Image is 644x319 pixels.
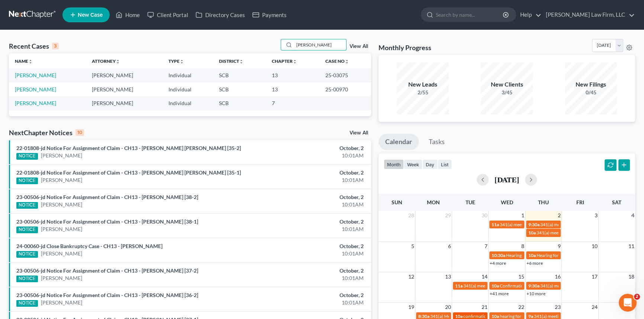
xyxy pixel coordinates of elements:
span: Sun [392,199,402,205]
a: [PERSON_NAME] [15,86,56,92]
div: 3 [52,43,59,49]
h2: [DATE] [495,176,519,183]
span: 11 [628,242,635,251]
div: NOTICE [16,153,38,160]
td: [PERSON_NAME] [86,68,163,82]
a: Tasks [422,134,451,150]
i: unfold_more [180,59,184,64]
span: 19 [408,303,415,312]
a: 22-01808-jd Notice For Assignment of Claim - CH13 - [PERSON_NAME] [PERSON_NAME] [35-1] [16,169,241,176]
i: unfold_more [28,59,33,64]
div: October, 2 [253,169,364,176]
a: +6 more [527,260,543,266]
div: Recent Cases [9,42,59,51]
div: NOTICE [16,178,38,184]
a: Directory Cases [192,8,249,22]
span: 2 [557,211,561,220]
span: 9:30a [528,222,540,227]
div: October, 2 [253,218,364,225]
a: [PERSON_NAME] [41,201,82,208]
span: Thu [538,199,549,205]
i: unfold_more [116,59,120,64]
span: 341(a) Meeting of Creditors for [PERSON_NAME] [430,313,527,319]
div: 10:01AM [253,176,364,184]
span: 29 [444,211,452,220]
span: Confirmation Hearing for [PERSON_NAME] [500,283,585,289]
span: confirmation hearing for [PERSON_NAME] & [PERSON_NAME] [463,313,586,319]
a: Help [516,8,541,22]
span: Hearing for La [PERSON_NAME] [537,253,600,258]
span: 9:30a [528,283,540,289]
td: SCB [213,82,266,96]
i: unfold_more [293,59,297,64]
td: Individual [162,96,213,110]
span: 8 [521,242,525,251]
span: 10a [528,230,536,235]
span: 18 [628,272,635,281]
a: Districtunfold_more [219,58,244,64]
span: 10a [492,313,499,319]
span: 10 [591,242,598,251]
div: 3/45 [481,89,533,96]
a: View All [350,44,368,49]
span: 341(a) meeting for [PERSON_NAME] [540,222,612,227]
a: 23-00506-jd Notice For Assignment of Claim - CH13 - [PERSON_NAME] [37-2] [16,267,198,274]
span: 341(a) meeting for [PERSON_NAME] [540,283,612,289]
span: 10a [455,313,463,319]
a: Chapterunfold_more [272,58,297,64]
div: 10:01AM [253,152,364,159]
span: 10:30a [492,253,505,258]
span: 22 [518,303,525,312]
a: Payments [249,8,290,22]
td: SCB [213,96,266,110]
button: day [422,159,438,169]
a: Client Portal [144,8,192,22]
span: 11a [455,283,463,289]
a: 23-00506-jd Notice For Assignment of Claim - CH13 - [PERSON_NAME] [36-2] [16,292,198,298]
div: NextChapter Notices [9,128,84,137]
div: 10:01AM [253,299,364,306]
td: Individual [162,68,213,82]
span: 1 [521,211,525,220]
span: 4 [631,211,635,220]
input: Search by name... [294,39,346,50]
td: 25-00970 [319,82,371,96]
a: [PERSON_NAME] [41,274,82,282]
button: week [404,159,422,169]
div: 10:01AM [253,225,364,233]
a: [PERSON_NAME] [15,72,56,78]
div: NOTICE [16,276,38,282]
span: 14 [481,272,488,281]
a: [PERSON_NAME] [41,176,82,184]
span: Tue [465,199,475,205]
a: [PERSON_NAME] [41,250,82,257]
td: 7 [266,96,320,110]
h3: Monthly Progress [379,43,431,52]
div: October, 2 [253,193,364,201]
span: 341(a) meeting for [PERSON_NAME] & [PERSON_NAME] [463,283,574,289]
div: NOTICE [16,251,38,258]
span: Wed [500,199,513,205]
a: [PERSON_NAME] [41,299,82,306]
a: 23-00506-jd Notice For Assignment of Claim - CH13 - [PERSON_NAME] [38-1] [16,218,198,225]
td: 25-03075 [319,68,371,82]
span: 16 [554,272,561,281]
td: 13 [266,68,320,82]
span: 341(a) meeting for [PERSON_NAME] [500,222,571,227]
div: 10:01AM [253,201,364,208]
div: NOTICE [16,300,38,307]
span: 20 [444,303,452,312]
div: 0/45 [565,89,617,96]
span: 21 [481,303,488,312]
i: unfold_more [345,59,349,64]
span: 341(a) meeting for [PERSON_NAME] [534,313,606,319]
span: Hearing for [PERSON_NAME] & [PERSON_NAME] [506,253,603,258]
span: Sat [612,199,621,205]
div: 10:01AM [253,274,364,282]
button: month [384,159,404,169]
span: 6 [447,242,452,251]
a: +10 more [527,291,545,296]
i: unfold_more [239,59,244,64]
span: 341(a) meeting for [PERSON_NAME] [537,230,608,235]
span: hearing for [PERSON_NAME] [500,313,557,319]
